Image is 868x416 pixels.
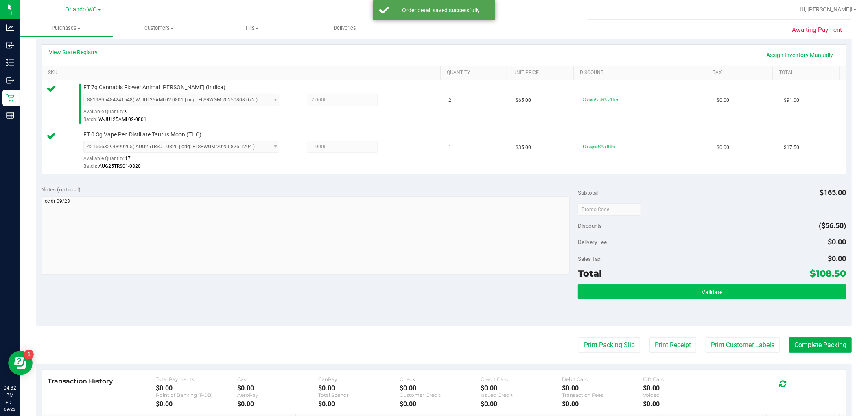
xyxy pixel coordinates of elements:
a: Deliveries [299,20,392,37]
span: 50dvape: 50% off line [583,145,615,149]
div: CanPay [318,376,399,382]
div: Gift Card [643,376,724,382]
span: 9 [125,109,128,114]
input: Promo Code [578,203,641,216]
span: $0.00 [717,97,729,104]
inline-svg: Inventory [6,59,14,67]
div: $0.00 [237,400,318,408]
inline-svg: Retail [6,94,14,102]
div: $0.00 [562,384,643,392]
span: $35.00 [516,144,531,152]
span: $165.00 [820,188,846,197]
div: $0.00 [643,400,724,408]
a: Purchases [20,20,113,37]
a: Total [779,70,836,76]
div: Debit Card [562,376,643,382]
span: Total [578,268,602,279]
span: Deliveries [323,24,367,32]
a: Unit Price [514,70,571,76]
span: $91.00 [784,97,799,104]
div: Voided [643,392,724,398]
span: Hi, [PERSON_NAME]! [800,6,853,13]
span: 1 [449,144,452,152]
button: Print Packing Slip [579,337,640,353]
a: Quantity [447,70,504,76]
span: Customers [113,24,206,32]
inline-svg: Reports [6,111,14,119]
p: 09/23 [4,406,16,412]
span: Notes (optional) [42,186,81,193]
span: $17.50 [784,144,799,152]
div: $0.00 [643,384,724,392]
div: $0.00 [237,384,318,392]
div: Point of Banking (POB) [156,392,237,398]
span: Orlando WC [66,6,97,13]
inline-svg: Outbound [6,76,14,84]
button: Validate [578,284,846,299]
div: Total Spendr [318,392,399,398]
span: Batch: [83,117,97,122]
div: Check [400,376,481,382]
div: $0.00 [400,400,481,408]
span: $0.00 [717,144,729,152]
a: Tills [206,20,299,37]
span: Tills [206,24,298,32]
span: $65.00 [516,97,531,104]
div: $0.00 [481,400,562,408]
iframe: Resource center [8,351,33,375]
button: Complete Packing [789,337,852,353]
span: FT 0.3g Vape Pen Distillate Taurus Moon (THC) [83,131,201,139]
span: Sales Tax [578,255,601,262]
span: ($56.50) [819,221,846,230]
span: Validate [702,289,722,295]
div: $0.00 [318,384,399,392]
span: $0.00 [828,238,846,246]
p: 04:32 PM EDT [4,384,16,406]
a: Assign Inventory Manually [761,48,839,62]
div: $0.00 [400,384,481,392]
div: AeroPay [237,392,318,398]
span: Subtotal [578,189,598,196]
a: SKU [48,70,437,76]
div: Issued Credit [481,392,562,398]
a: Customers [113,20,206,37]
div: $0.00 [156,384,237,392]
div: $0.00 [481,384,562,392]
div: $0.00 [562,400,643,408]
div: Credit Card [481,376,562,382]
span: Purchases [20,24,113,32]
a: View State Registry [49,48,98,56]
div: Available Quantity: [83,153,289,169]
inline-svg: Analytics [6,24,14,32]
span: $108.50 [810,268,846,279]
span: 2 [449,97,452,104]
span: W-JUL25AML02-0801 [98,117,146,122]
a: Tax [713,70,770,76]
inline-svg: Inbound [6,41,14,49]
div: $0.00 [318,400,399,408]
span: $0.00 [828,254,846,263]
span: Delivery Fee [578,239,607,245]
span: Discounts [578,218,602,233]
span: FT 7g Cannabis Flower Animal [PERSON_NAME] (Indica) [83,84,225,91]
div: Available Quantity: [83,106,289,122]
span: AUG25TRS01-0820 [98,163,141,169]
span: Batch: [83,163,97,169]
span: 17 [125,156,131,161]
a: Discount [580,70,703,76]
button: Print Receipt [649,337,696,353]
span: Awaiting Payment [792,25,842,35]
div: Total Payments [156,376,237,382]
div: Customer Credit [400,392,481,398]
div: Order detail saved successfully [394,6,489,14]
span: 30prem7g: 30% off line [583,97,618,101]
div: Cash [237,376,318,382]
div: Transaction Fees [562,392,643,398]
iframe: Resource center unread badge [24,350,34,359]
button: Print Customer Labels [706,337,780,353]
div: $0.00 [156,400,237,408]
